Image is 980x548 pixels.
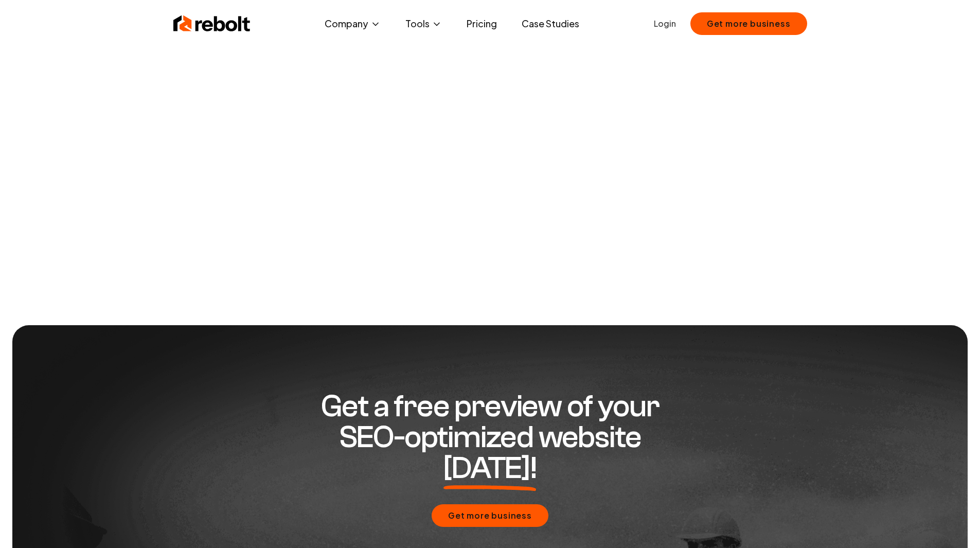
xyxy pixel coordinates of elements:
span: [DATE]! [443,453,537,484]
a: Pricing [458,13,505,34]
button: Get more business [432,504,548,527]
button: Company [316,13,389,34]
img: Rebolt Logo [173,13,251,34]
button: Tools [397,13,450,34]
a: Case Studies [513,13,587,34]
a: Login [654,17,676,30]
button: Get more business [690,12,807,35]
h2: Get a free preview of your SEO-optimized website [293,391,688,484]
